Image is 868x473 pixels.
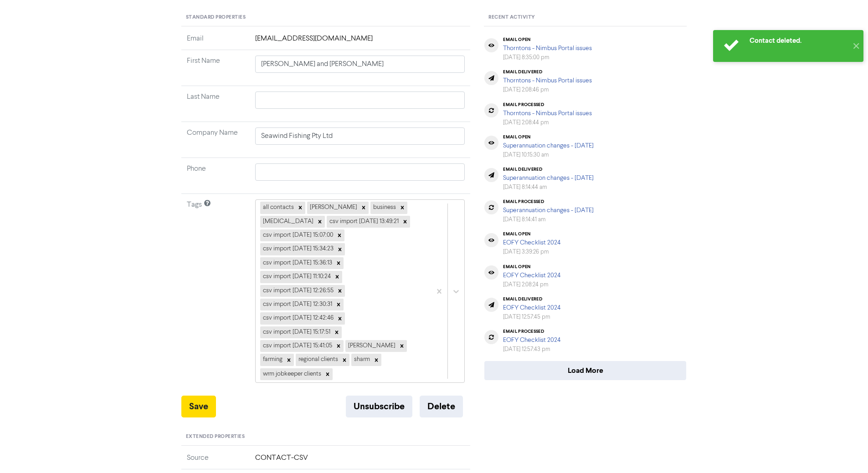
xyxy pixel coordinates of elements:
[503,102,592,107] div: email processed
[503,239,560,246] a: EOFY Checklist 2024
[181,453,250,469] td: Source
[503,264,560,270] div: email open
[503,231,560,237] div: email open
[503,207,594,214] a: Superannuation changes - [DATE]
[503,175,594,181] a: Superannuation changes - [DATE]
[503,199,594,204] div: email processed
[307,202,359,214] div: [PERSON_NAME]
[260,271,332,283] div: csv import [DATE] 11:10:24
[503,167,594,172] div: email delivered
[503,305,560,311] a: EOFY Checklist 2024
[260,243,335,255] div: csv import [DATE] 15:34:23
[260,326,332,338] div: csv import [DATE] 15:17:51
[370,202,397,214] div: business
[260,354,284,366] div: farming
[503,142,594,149] a: Superannuation changes - [DATE]
[503,69,592,75] div: email delivered
[260,216,315,228] div: [MEDICAL_DATA]
[260,257,334,269] div: csv import [DATE] 15:36:13
[503,313,560,321] div: [DATE] 12:57:45 pm
[260,368,323,380] div: wrm jobkeeper clients
[503,45,592,51] a: Thorntons - Nimbus Portal issues
[181,396,216,417] button: Save
[503,280,560,289] div: [DATE] 2:08:24 pm
[181,428,471,446] div: Extended Properties
[503,215,594,224] div: [DATE] 8:14:41 am
[503,329,560,334] div: email processed
[484,9,687,26] div: Recent Activity
[503,37,592,42] div: email open
[754,375,868,473] iframe: Chat Widget
[345,340,397,352] div: [PERSON_NAME]
[181,9,471,26] div: Standard Properties
[503,134,594,140] div: email open
[260,285,335,297] div: csv import [DATE] 12:26:55
[750,36,847,46] div: Contact deleted.
[260,229,334,241] div: csv import [DATE] 15:07:00
[181,86,250,122] td: Last Name
[503,345,560,354] div: [DATE] 12:57:43 pm
[503,118,592,127] div: [DATE] 2:08:44 pm
[503,296,560,302] div: email delivered
[250,453,471,469] td: CONTACT-CSV
[351,354,371,366] div: sharm
[181,50,250,86] td: First Name
[503,151,594,159] div: [DATE] 10:15:30 am
[503,272,560,279] a: EOFY Checklist 2024
[327,216,400,228] div: csv import [DATE] 13:49:21
[296,354,339,366] div: regional clients
[503,86,592,94] div: [DATE] 2:08:46 pm
[260,312,335,324] div: csv import [DATE] 12:42:46
[181,122,250,158] td: Company Name
[484,361,686,380] button: Load More
[260,340,334,352] div: csv import [DATE] 15:41:05
[181,33,250,50] td: Email
[503,77,592,84] a: Thorntons - Nimbus Portal issues
[346,396,412,417] button: Unsubscribe
[181,158,250,194] td: Phone
[503,110,592,117] a: Thorntons - Nimbus Portal issues
[181,194,250,396] td: Tags
[250,33,471,50] td: [EMAIL_ADDRESS][DOMAIN_NAME]
[503,337,560,343] a: EOFY Checklist 2024
[420,396,463,417] button: Delete
[503,183,594,192] div: [DATE] 8:14:44 am
[503,53,592,62] div: [DATE] 8:35:00 pm
[503,248,560,256] div: [DATE] 3:39:26 pm
[260,202,295,214] div: all contacts
[260,299,334,310] div: csv import [DATE] 12:30:31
